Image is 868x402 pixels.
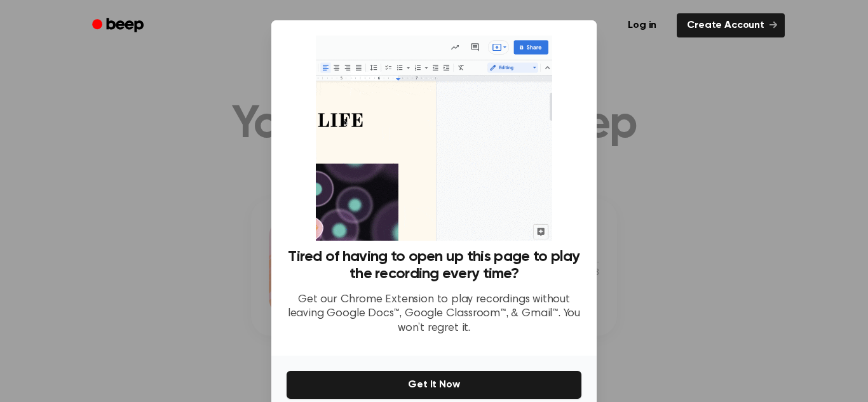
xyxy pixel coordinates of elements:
img: Beep extension in action [316,36,552,241]
a: Create Account [677,13,785,37]
button: Get It Now [287,371,581,399]
a: Beep [83,13,155,38]
h3: Tired of having to open up this page to play the recording every time? [287,248,581,283]
p: Get our Chrome Extension to play recordings without leaving Google Docs™, Google Classroom™, & Gm... [287,293,581,336]
a: Log in [615,11,669,40]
